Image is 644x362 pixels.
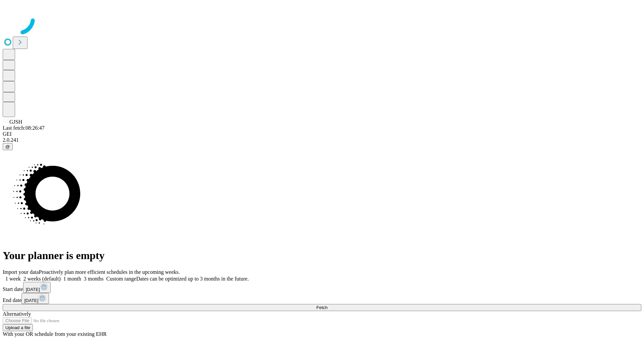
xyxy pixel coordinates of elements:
[24,298,38,303] span: [DATE]
[84,276,104,282] span: 3 months
[3,324,33,331] button: Upload a file
[3,131,641,137] div: GEI
[5,144,10,149] span: @
[3,304,641,311] button: Fetch
[3,282,641,293] div: Start date
[136,276,249,282] span: Dates can be optimized up to 3 months in the future.
[21,293,49,304] button: [DATE]
[63,276,81,282] span: 1 month
[5,276,21,282] span: 1 week
[3,143,13,150] button: @
[26,287,40,292] span: [DATE]
[39,269,180,275] span: Proactively plan more efficient schedules in the upcoming weeks.
[3,293,641,304] div: End date
[23,282,51,293] button: [DATE]
[3,137,641,143] div: 2.0.241
[9,119,22,125] span: GJSH
[23,276,61,282] span: 2 weeks (default)
[106,276,136,282] span: Custom range
[3,249,641,262] h1: Your planner is empty
[316,305,327,310] span: Fetch
[3,269,39,275] span: Import your data
[3,311,31,317] span: Alternatively
[3,331,107,337] span: With your OR schedule from your existing EHR
[3,125,45,131] span: Last fetch: 08:26:47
